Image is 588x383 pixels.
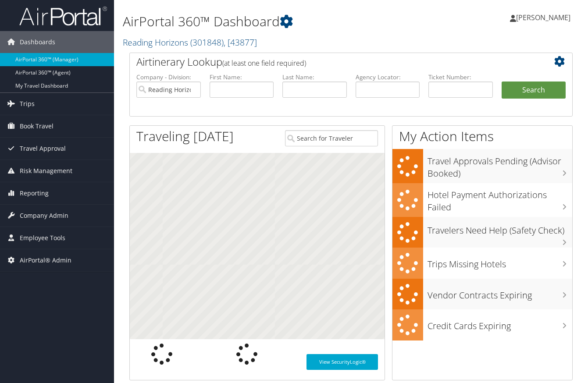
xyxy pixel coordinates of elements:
a: [PERSON_NAME] [510,4,579,31]
a: Travel Approvals Pending (Advisor Booked) [392,149,573,183]
a: Travelers Need Help (Safety Check) [392,217,573,248]
img: airportal-logo.png [19,6,107,26]
label: Agency Locator: [356,73,420,82]
label: First Name: [210,73,274,82]
a: View SecurityLogic® [306,354,378,370]
span: Employee Tools [20,227,65,249]
span: (at least one field required) [222,58,306,68]
span: Company Admin [20,205,68,227]
h3: Hotel Payment Authorizations Failed [428,184,573,213]
span: Dashboards [20,31,55,53]
h3: Travelers Need Help (Safety Check) [428,220,573,237]
a: Reading Horizons [123,36,257,48]
h2: Airtinerary Lookup [136,54,529,69]
span: Trips [20,93,35,115]
span: Book Travel [20,115,53,137]
h1: Traveling [DATE] [136,127,234,145]
input: Search for Traveler [285,130,378,146]
a: Vendor Contracts Expiring [392,279,573,310]
label: Ticket Number: [428,73,493,82]
a: Credit Cards Expiring [392,309,573,340]
button: Search [502,82,566,99]
h3: Travel Approvals Pending (Advisor Booked) [428,151,573,180]
span: Risk Management [20,160,72,182]
h3: Trips Missing Hotels [428,254,573,270]
span: Reporting [20,182,49,204]
h1: AirPortal 360™ Dashboard [123,12,427,31]
span: Travel Approval [20,138,66,160]
h1: My Action Items [392,127,573,145]
span: AirPortal® Admin [20,249,71,271]
h3: Vendor Contracts Expiring [428,285,573,301]
span: ( 301848 ) [190,36,224,48]
a: Trips Missing Hotels [392,248,573,279]
label: Company - Division: [136,73,201,82]
label: Last Name: [282,73,347,82]
span: [PERSON_NAME] [516,13,570,22]
a: Hotel Payment Authorizations Failed [392,183,573,217]
h3: Credit Cards Expiring [428,316,573,332]
span: , [ 43877 ] [224,36,257,48]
